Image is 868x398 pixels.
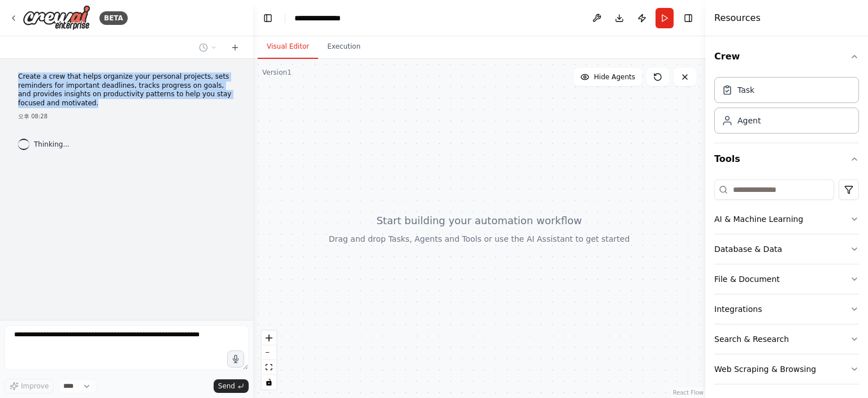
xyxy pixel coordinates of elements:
[34,140,70,149] span: Thinking...
[714,243,782,255] div: Database & Data
[574,68,642,86] button: Hide Agents
[214,379,249,393] button: Send
[714,175,859,393] div: Tools
[226,41,244,54] button: Start a new chat
[227,350,244,367] button: Click to speak your automation idea
[99,11,128,25] div: BETA
[714,11,761,25] h4: Resources
[714,41,859,72] button: Crew
[21,382,49,391] span: Improve
[218,382,235,391] span: Send
[714,324,859,354] button: Search & Research
[5,379,54,393] button: Improve
[714,294,859,324] button: Integrations
[714,264,859,294] button: File & Document
[23,5,90,31] img: Logo
[714,213,803,225] div: AI & Machine Learning
[714,234,859,264] button: Database & Data
[262,360,276,375] button: fit view
[294,12,350,24] nav: breadcrumb
[737,84,754,96] div: Task
[714,363,816,375] div: Web Scraping & Browsing
[262,68,292,77] div: Version 1
[18,112,235,121] div: 오후 08:28
[318,35,370,59] button: Execution
[737,115,761,126] div: Agent
[262,345,276,360] button: zoom out
[714,273,780,285] div: File & Document
[18,72,235,108] p: Create a crew that helps organize your personal projects, sets reminders for important deadlines,...
[714,333,789,345] div: Search & Research
[262,331,276,390] div: React Flow controls
[714,354,859,384] button: Web Scraping & Browsing
[260,10,276,26] button: Hide left sidebar
[680,10,696,26] button: Hide right sidebar
[194,41,222,54] button: Switch to previous chat
[714,303,762,315] div: Integrations
[594,72,635,82] span: Hide Agents
[262,375,276,390] button: toggle interactivity
[714,72,859,143] div: Crew
[673,390,704,396] a: React Flow attribution
[262,331,276,345] button: zoom in
[258,35,318,59] button: Visual Editor
[714,204,859,234] button: AI & Machine Learning
[714,143,859,175] button: Tools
